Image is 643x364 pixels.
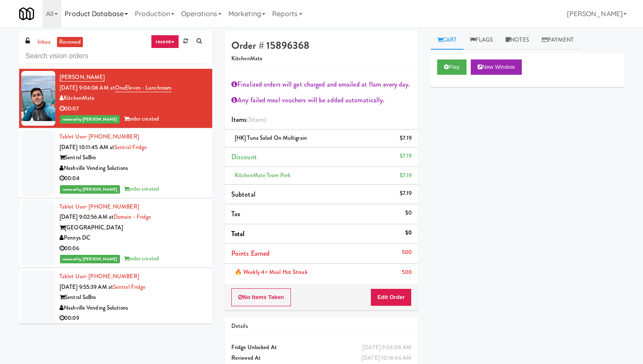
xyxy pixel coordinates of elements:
div: 00:04 [60,173,206,184]
button: New Window [471,59,522,75]
button: No Items Taken [231,288,291,306]
div: [DATE] 10:18:46 AM [361,353,412,364]
div: $0 [405,228,412,238]
li: [PERSON_NAME][DATE] 9:04:08 AM atOneEleven - LunchroomKitchenMate00:07reviewed by [PERSON_NAME]or... [19,69,212,128]
div: [DATE] 9:04:08 AM [362,342,412,353]
h4: Order # 15896368 [231,40,412,51]
div: Nashville Vending Solutions [60,163,206,174]
div: Fridge Unlocked At [231,342,412,353]
span: Tax [231,209,240,219]
li: Tablet User· [PHONE_NUMBER][DATE] 9:02:56 AM atDomain - Fridge[GEOGRAPHIC_DATA]Pennys DC00:06revi... [19,198,212,268]
li: Tablet User· [PHONE_NUMBER][DATE] 10:11:45 AM atSentral FridgeSentral SoBroNashville Vending Solu... [19,128,212,198]
div: Details [231,321,412,332]
ng-pluralize: item [251,115,264,124]
div: $7.19 [400,151,412,161]
span: reviewed by [PERSON_NAME] [60,255,120,263]
div: 500 [402,267,412,278]
div: $7.19 [400,188,412,199]
span: Total [231,229,245,239]
h5: KitchenMate [231,56,412,62]
span: reviewed by [PERSON_NAME] [60,115,120,124]
span: Discount [231,152,257,162]
a: Tablet User· [PHONE_NUMBER] [60,133,139,141]
li: Tablet User· [PHONE_NUMBER][DATE] 9:55:39 AM atSentral FridgeSentral SoBroNashville Vending Solut... [19,268,212,338]
a: Notes [499,31,535,50]
a: Cart [431,31,464,50]
div: 00:09 [60,313,206,324]
a: Tablet User· [PHONE_NUMBER] [60,272,139,280]
div: $7.19 [400,170,412,181]
a: Sentral Fridge [114,143,147,151]
span: Points Earned [231,248,270,258]
div: Pennys DC [60,233,206,243]
a: inbox [35,37,53,48]
span: [DATE] 9:55:39 AM at [60,283,113,291]
div: 00:06 [60,243,206,254]
span: · [PHONE_NUMBER] [86,133,139,141]
span: KitchenMate Team Perk [235,171,290,179]
a: Sentral Fridge [113,283,145,291]
span: · [PHONE_NUMBER] [86,203,139,211]
a: recent [151,35,179,48]
a: [PERSON_NAME] [60,73,105,82]
div: KitchenMate [60,93,206,104]
div: 00:07 [60,104,206,114]
span: 🔥 Weekly 4+ Meal Hot Streak [235,268,307,276]
div: Nashville Vending Solutions [60,303,206,313]
span: reviewed by [PERSON_NAME] [60,185,120,194]
div: Reviewed At [231,353,412,364]
span: order created [124,254,159,262]
span: [DATE] 10:11:45 AM at [60,143,114,151]
a: Flags [464,31,500,50]
a: reviewed [57,37,83,48]
span: [HK] Tuna Salad on Multigrain [235,134,307,142]
img: Micromart [19,6,34,21]
button: Edit Order [370,288,412,306]
div: Any failed meal vouchers will be added automatically. [231,94,412,107]
div: [GEOGRAPHIC_DATA] [60,223,206,233]
span: [DATE] 9:04:08 AM at [60,84,115,92]
a: Domain - Fridge [114,213,151,221]
div: $0 [405,208,412,218]
input: Search vision orders [26,48,206,64]
a: Tablet User· [PHONE_NUMBER] [60,203,139,211]
span: [DATE] 9:02:56 AM at [60,213,114,221]
span: order created [124,185,159,193]
div: Sentral SoBro [60,292,206,303]
span: (1 ) [247,115,266,124]
div: Finalized orders will get charged and emailed at 11am every day. [231,78,412,91]
button: Play [437,59,467,75]
span: Items [231,115,266,124]
div: Sentral SoBro [60,152,206,163]
div: $7.19 [400,133,412,144]
div: 500 [402,247,412,258]
a: Payment [535,31,580,50]
span: order created [124,115,159,123]
span: Subtotal [231,189,256,199]
span: · [PHONE_NUMBER] [86,272,139,280]
a: OneEleven - Lunchroom [115,84,171,92]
